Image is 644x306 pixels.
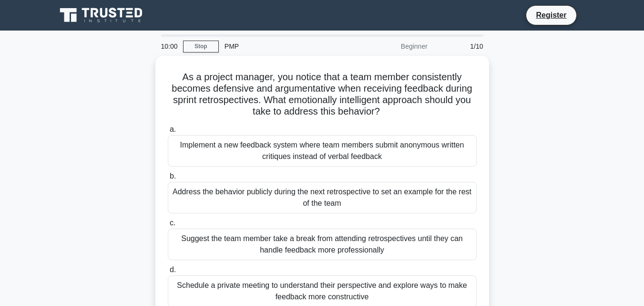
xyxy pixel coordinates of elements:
div: 1/10 [433,37,489,56]
div: PMP [219,37,350,56]
div: Implement a new feedback system where team members submit anonymous written critiques instead of ... [168,135,477,167]
div: Suggest the team member take a break from attending retrospectives until they can handle feedback... [168,229,477,260]
a: Stop [183,41,219,53]
div: Beginner [350,37,433,56]
div: Address the behavior publicly during the next retrospective to set an example for the rest of the... [168,182,477,213]
span: b. [170,172,176,180]
span: d. [170,265,176,274]
span: c. [170,219,175,227]
span: a. [170,125,176,133]
div: 10:00 [155,37,183,56]
a: Register [530,9,572,21]
h5: As a project manager, you notice that a team member consistently becomes defensive and argumentat... [167,71,478,118]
